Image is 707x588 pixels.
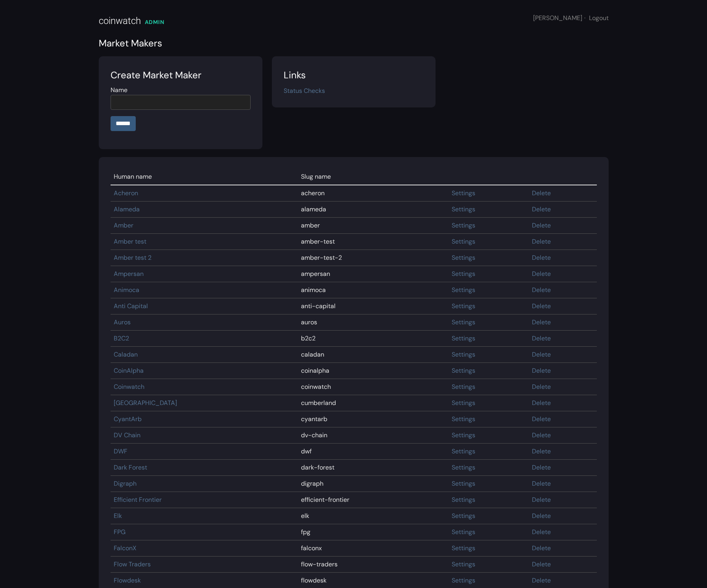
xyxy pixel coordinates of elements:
[532,560,551,568] a: Delete
[532,189,551,197] a: Delete
[452,463,475,472] a: Settings
[298,427,448,444] td: dv-chain
[298,266,448,282] td: ampersan
[532,334,551,342] a: Delete
[452,334,475,342] a: Settings
[111,85,127,95] label: Name
[111,68,251,82] div: Create Market Maker
[584,14,585,22] span: ·
[114,318,131,326] a: Auros
[452,366,475,375] a: Settings
[532,415,551,423] a: Delete
[114,334,129,342] a: B2C2
[298,202,448,218] td: alameda
[114,431,140,439] a: DV Chain
[532,479,551,488] a: Delete
[452,302,475,310] a: Settings
[298,363,448,379] td: coinalpha
[298,476,448,492] td: digraph
[452,221,475,229] a: Settings
[452,528,475,536] a: Settings
[452,237,475,246] a: Settings
[452,512,475,520] a: Settings
[532,512,551,520] a: Delete
[99,36,609,50] div: Market Makers
[114,350,138,359] a: Caladan
[298,169,448,185] td: Slug name
[114,512,122,520] a: Elk
[532,286,551,294] a: Delete
[532,270,551,278] a: Delete
[452,253,475,262] a: Settings
[452,447,475,455] a: Settings
[114,528,126,536] a: FPG
[114,415,142,423] a: CyantArb
[532,544,551,552] a: Delete
[298,250,448,266] td: amber-test-2
[298,492,448,508] td: efficient-frontier
[452,576,475,584] a: Settings
[298,379,448,395] td: coinwatch
[298,411,448,427] td: cyantarb
[298,282,448,298] td: animoca
[452,318,475,326] a: Settings
[452,189,475,197] a: Settings
[114,221,133,229] a: Amber
[114,237,146,246] a: Amber test
[298,557,448,573] td: flow-traders
[298,508,448,524] td: elk
[532,463,551,472] a: Delete
[532,253,551,262] a: Delete
[532,350,551,359] a: Delete
[452,479,475,488] a: Settings
[145,18,164,26] div: ADMIN
[298,395,448,411] td: cumberland
[298,218,448,234] td: amber
[298,540,448,557] td: falconx
[298,460,448,476] td: dark-forest
[532,431,551,439] a: Delete
[114,447,127,455] a: DWF
[532,383,551,391] a: Delete
[532,205,551,213] a: Delete
[114,383,144,391] a: Coinwatch
[452,205,475,213] a: Settings
[114,544,137,552] a: FalconX
[298,331,448,347] td: b2c2
[114,302,148,310] a: Anti Capital
[452,270,475,278] a: Settings
[452,350,475,359] a: Settings
[452,286,475,294] a: Settings
[532,366,551,375] a: Delete
[284,68,424,82] div: Links
[111,169,298,185] td: Human name
[532,399,551,407] a: Delete
[298,444,448,460] td: dwf
[114,479,137,488] a: Digraph
[589,14,609,22] a: Logout
[298,185,448,202] td: acheron
[114,560,151,568] a: Flow Traders
[533,13,609,23] div: [PERSON_NAME]
[114,205,140,213] a: Alameda
[532,496,551,504] a: Delete
[114,253,151,262] a: Amber test 2
[452,496,475,504] a: Settings
[284,87,325,95] a: Status Checks
[532,302,551,310] a: Delete
[532,318,551,326] a: Delete
[99,14,141,28] div: coinwatch
[114,189,138,197] a: Acheron
[452,399,475,407] a: Settings
[452,431,475,439] a: Settings
[298,314,448,331] td: auros
[114,270,144,278] a: Ampersan
[114,463,147,472] a: Dark Forest
[298,347,448,363] td: caladan
[114,399,177,407] a: [GEOGRAPHIC_DATA]
[114,366,144,375] a: CoinAlpha
[452,560,475,568] a: Settings
[114,576,141,584] a: Flowdesk
[298,234,448,250] td: amber-test
[532,576,551,584] a: Delete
